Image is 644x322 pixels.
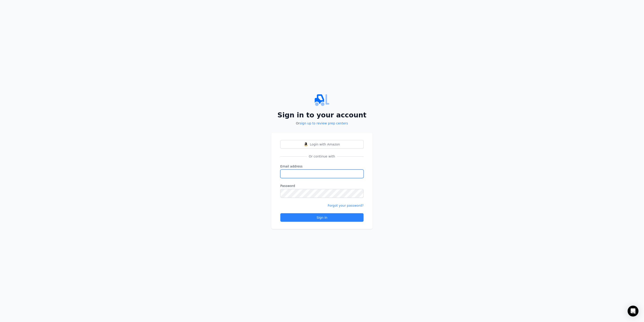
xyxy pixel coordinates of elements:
[628,306,639,317] div: Open Intercom Messenger
[328,204,364,207] a: Forgot your password?
[307,154,337,159] span: Or continue with
[284,215,360,220] div: Sign in
[280,140,364,149] button: Login with AmazonLogin with Amazon
[280,184,364,188] label: Password
[271,93,373,107] img: PrepCenter
[271,111,373,119] h2: Sign in to your account
[280,164,364,169] label: Email address
[271,121,373,126] p: Or
[280,213,364,222] button: Sign in
[300,121,348,125] a: sign up to review prep centers
[304,143,308,146] img: Login with Amazon
[310,142,340,147] span: Login with Amazon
